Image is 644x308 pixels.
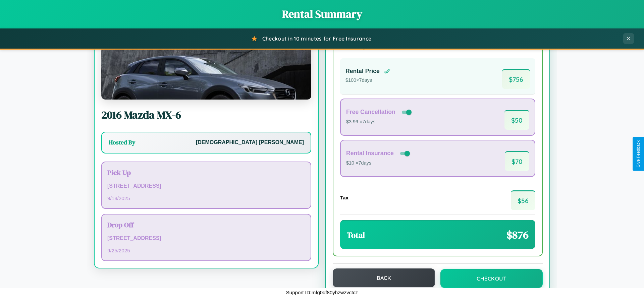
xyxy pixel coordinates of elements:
p: [STREET_ADDRESS] [107,234,305,243]
h4: Rental Insurance [346,150,394,157]
span: Checkout in 10 minutes for Free Insurance [262,35,371,42]
p: $3.99 × 7 days [346,118,413,126]
h4: Free Cancellation [346,109,395,116]
span: $ 876 [506,228,529,242]
span: $ 56 [511,190,535,210]
h4: Tax [340,195,348,200]
div: Give Feedback [636,140,641,168]
p: 9 / 18 / 2025 [107,194,305,203]
h3: Pick Up [107,168,305,177]
h1: Rental Summary [7,7,637,21]
h3: Hosted By [109,138,135,146]
p: Support ID: mfg0df80yhzwzvctcz [286,288,358,297]
span: $ 756 [502,69,530,89]
p: 9 / 25 / 2025 [107,246,305,255]
span: $ 50 [504,110,529,130]
span: $ 70 [505,151,529,171]
h2: 2016 Mazda MX-6 [101,108,311,122]
img: Mazda MX-6 [101,33,311,100]
h4: Rental Price [345,68,380,75]
p: [DEMOGRAPHIC_DATA] [PERSON_NAME] [196,138,304,147]
p: [STREET_ADDRESS] [107,181,305,191]
button: Checkout [440,269,543,288]
h3: Drop Off [107,220,305,230]
p: $10 × 7 days [346,159,411,168]
h3: Total [347,230,365,241]
p: $ 100 × 7 days [345,76,390,85]
button: Back [333,268,435,287]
